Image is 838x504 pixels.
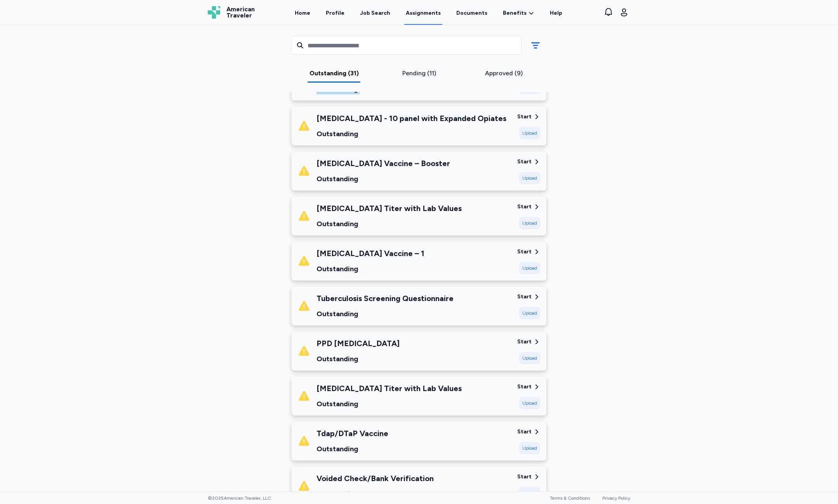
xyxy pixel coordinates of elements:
div: Approved (9) [464,69,543,78]
div: [MEDICAL_DATA] Titer with Lab Values [316,203,462,214]
div: Start [517,338,532,346]
span: © 2025 American Traveler, LLC [208,495,271,501]
div: [MEDICAL_DATA] Vaccine – Booster [316,158,450,169]
div: Upload [519,172,540,184]
div: Pending (11) [380,69,459,78]
div: Start [517,113,532,121]
div: Start [517,248,532,256]
div: Start [517,473,532,481]
div: Start [517,293,532,301]
div: Upload [519,127,540,139]
div: Tuberculosis Screening Questionnaire [316,293,454,304]
div: Outstanding [316,353,400,364]
div: [MEDICAL_DATA] - 10 panel with Expanded Opiates [316,113,506,124]
a: Assignments [404,1,442,25]
div: PPD [MEDICAL_DATA] [316,338,400,349]
div: Upload [519,217,540,229]
span: American Traveler [226,6,255,19]
div: [MEDICAL_DATA] Titer with Lab Values [316,383,462,394]
div: Outstanding [316,173,450,184]
div: Upload [519,487,540,499]
span: Benefits [503,9,527,17]
div: Start [517,203,532,211]
div: Upload [519,307,540,319]
div: Job Search [360,9,390,17]
div: Outstanding [316,443,388,454]
div: Voided Check/Bank Verification [316,473,434,484]
div: [MEDICAL_DATA] Vaccine – 1 [316,248,424,259]
a: Privacy Policy [602,495,630,501]
img: Logo [208,6,220,19]
div: Start [517,158,532,166]
div: Upload [519,397,540,409]
a: Terms & Conditions [550,495,590,501]
div: Outstanding [316,218,462,229]
div: Outstanding [316,308,454,319]
a: Benefits [503,9,534,17]
div: Upload [519,262,540,274]
div: Outstanding (31) [295,69,374,78]
div: Start [517,428,532,436]
div: Upload [519,352,540,364]
div: Tdap/DTaP Vaccine [316,428,388,439]
div: Start [517,383,532,391]
div: Outstanding [316,128,506,139]
div: Outstanding [316,398,462,409]
div: Upload [519,442,540,454]
div: Outstanding [316,263,424,274]
div: Outstanding [316,488,434,499]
